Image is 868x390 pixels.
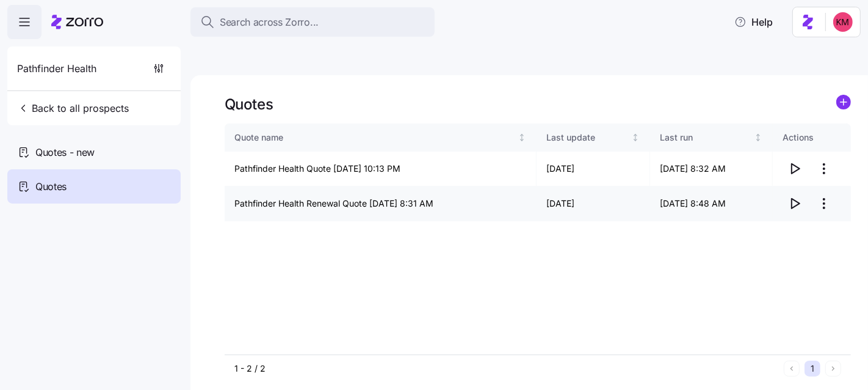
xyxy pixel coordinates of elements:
button: Back to all prospects [12,96,134,120]
th: Last updateNot sorted [537,123,650,152]
a: add icon [836,95,851,114]
span: Help [734,15,773,29]
button: Previous page [784,361,800,377]
span: Pathfinder Health [17,61,96,76]
td: Pathfinder Health Quote [DATE] 10:13 PM [225,152,537,186]
button: Next page [825,361,841,377]
div: Not sorted [631,133,640,142]
td: [DATE] 8:48 AM [650,186,773,221]
div: Last update [546,131,629,144]
td: [DATE] [537,186,650,221]
div: 1 - 2 / 2 [234,362,779,375]
span: Quotes - new [35,145,95,160]
div: Quote name [234,131,516,144]
button: Search across Zorro... [190,7,435,37]
div: Not sorted [754,133,762,142]
img: 8fbd33f679504da1795a6676107ffb9e [833,12,853,32]
span: Back to all prospects [17,101,129,116]
td: [DATE] 8:32 AM [650,152,773,186]
div: Actions [783,131,841,144]
button: 1 [805,361,820,377]
th: Last runNot sorted [650,123,773,152]
a: Quotes [7,169,181,204]
th: Quote nameNot sorted [225,123,537,152]
td: [DATE] [537,152,650,186]
div: Not sorted [518,133,526,142]
a: Quotes - new [7,135,181,169]
span: Quotes [35,179,67,194]
svg: add icon [836,95,851,109]
td: Pathfinder Health Renewal Quote [DATE] 8:31 AM [225,186,537,221]
span: Search across Zorro... [220,15,319,30]
button: Help [725,10,783,34]
div: Last run [660,131,751,144]
h1: Quotes [225,95,273,114]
